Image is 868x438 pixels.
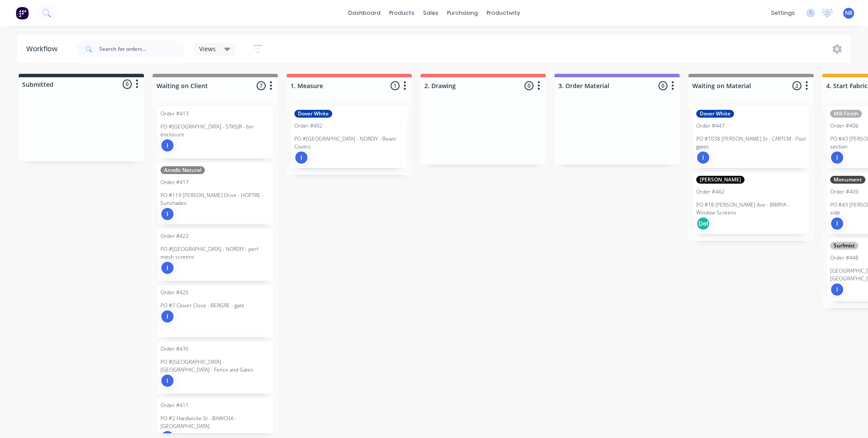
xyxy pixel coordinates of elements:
div: Anodic Natural [160,166,205,174]
div: I [160,310,174,323]
p: PO #119 [PERSON_NAME] Drive - HOPTRE - Sunshades [160,191,270,207]
div: Order #447 [696,122,724,130]
div: I [160,207,174,221]
div: Order #402 [294,122,323,130]
div: [PERSON_NAME] [696,176,744,184]
div: Order #435PO #[GEOGRAPHIC_DATA] - [GEOGRAPHIC_DATA] - Fence and GatesI [157,342,274,394]
div: Order #435 [160,345,189,353]
div: Monument [830,176,865,184]
span: NB [845,9,852,17]
div: settings [767,7,799,20]
div: I [696,151,710,165]
div: Dover WhiteOrder #447PO #1038 [PERSON_NAME] St - CARTCM - Pool gatesI [693,106,809,168]
div: Order #409 [830,188,858,196]
p: PO #2 Hardwicke St - BAWCHA - [GEOGRAPHIC_DATA] [160,415,270,430]
div: purchasing [443,7,482,20]
div: Order #413PO #[GEOGRAPHIC_DATA] - STKSJR - bin enclosureI [157,106,274,158]
div: Order #411 [160,402,189,409]
div: I [830,217,844,231]
p: PO #[GEOGRAPHIC_DATA] - STKSJR - bin enclosure [160,123,270,138]
div: Order #448 [830,254,858,262]
p: PO #[GEOGRAPHIC_DATA] - [GEOGRAPHIC_DATA] - Fence and Gates [160,358,270,374]
div: Workflow [26,44,62,54]
div: products [385,7,419,20]
p: PO #[GEOGRAPHIC_DATA] - NORDIY - Beam Covers [294,135,404,151]
p: PO #7 Clover Close - BERGRE - gate [160,302,244,310]
div: Order #425PO #7 Clover Close - BERGRE - gateI [157,285,274,337]
div: I [160,374,174,388]
div: Dover White [696,110,734,118]
div: Del [696,217,710,231]
div: I [160,138,174,152]
div: Order #417 [160,178,189,186]
div: I [830,151,844,165]
p: PO #[GEOGRAPHIC_DATA] - NORDIY - perf mesh screens [160,245,270,261]
div: I [294,151,308,165]
div: Anodic NaturalOrder #417PO #119 [PERSON_NAME] Drive - HOPTRE - SunshadesI [157,163,274,224]
div: Order #413 [160,110,189,118]
img: Factory [16,7,29,20]
div: Surfmist [830,242,858,250]
div: Order #422PO #[GEOGRAPHIC_DATA] - NORDIY - perf mesh screensI [157,229,274,281]
div: [PERSON_NAME]Order #462PO #18 [PERSON_NAME] Ave - BRIRYA - Window ScreensDel [693,172,809,234]
div: Mill Finish [830,110,862,118]
div: Order #425 [160,289,189,296]
input: Search for orders... [99,40,185,58]
p: PO #1038 [PERSON_NAME] St - CARTCM - Pool gates [696,135,806,151]
span: Views [199,44,216,53]
a: dashboard [344,7,385,20]
div: Dover White [294,110,332,118]
div: productivity [482,7,524,20]
div: Order #422 [160,232,189,240]
div: Order #462 [696,188,724,196]
div: I [160,261,174,275]
p: PO #18 [PERSON_NAME] Ave - BRIRYA - Window Screens [696,201,806,217]
div: Order #406 [830,122,858,130]
div: I [830,283,844,296]
div: sales [419,7,443,20]
div: Dover WhiteOrder #402PO #[GEOGRAPHIC_DATA] - NORDIY - Beam CoversI [291,106,407,168]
